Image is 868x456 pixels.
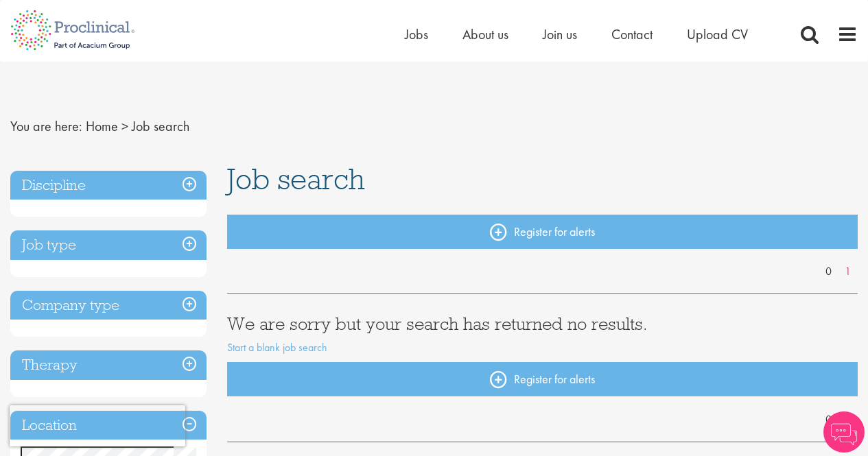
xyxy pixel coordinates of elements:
span: Job search [132,117,189,135]
a: About us [462,25,508,43]
h3: Job type [10,230,207,260]
a: Register for alerts [227,362,858,396]
h3: We are sorry but your search has returned no results. [227,315,858,333]
span: Job search [227,160,365,197]
span: You are here: [10,117,82,135]
a: 0 [819,264,838,280]
a: breadcrumb link [86,117,118,135]
h3: Therapy [10,350,207,380]
a: 0 [819,412,838,428]
a: Upload CV [687,25,748,43]
iframe: reCAPTCHA [10,405,185,446]
a: Start a blank job search [227,340,327,355]
a: Jobs [405,25,428,43]
h3: Discipline [10,171,207,200]
span: > [121,117,128,135]
a: 1 [838,264,858,280]
img: Chatbot [823,411,865,453]
a: Register for alerts [227,215,858,249]
h3: Company type [10,291,207,320]
a: Join us [543,25,577,43]
a: Contact [611,25,653,43]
